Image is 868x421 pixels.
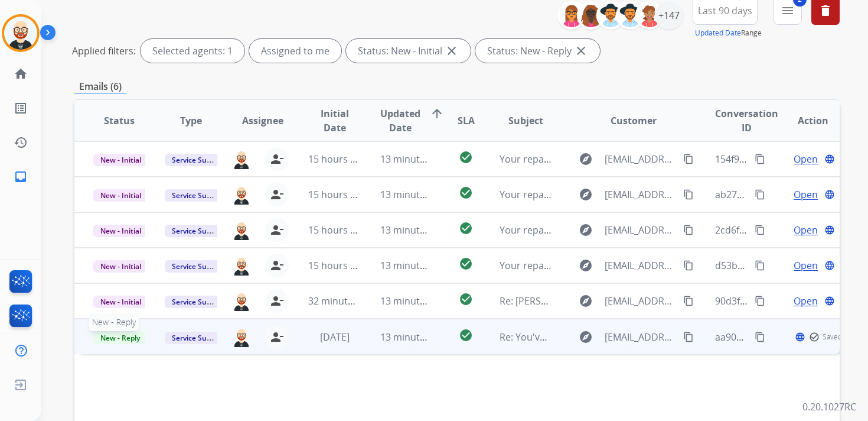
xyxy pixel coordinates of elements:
img: agent-avatar [232,291,251,311]
mat-icon: content_copy [755,296,765,306]
mat-icon: content_copy [683,225,694,235]
span: 13 minutes ago [380,153,449,166]
mat-icon: history [14,135,28,150]
span: Type [180,114,202,128]
span: Open [794,258,818,273]
span: Your repair was received [500,188,610,201]
span: 32 minutes ago [308,294,377,307]
div: Status: New - Reply [475,39,600,63]
mat-icon: language [824,189,835,200]
span: Open [794,187,818,202]
mat-icon: language [824,225,835,235]
mat-icon: content_copy [755,260,765,271]
mat-icon: check_circle [459,221,473,235]
span: Your repair(s) have shipped [500,153,623,166]
mat-icon: home [14,67,28,81]
mat-icon: content_copy [755,154,765,164]
mat-icon: explore [579,152,593,166]
span: Service Support [165,189,232,202]
mat-icon: check_circle [459,292,473,306]
span: SLA [458,114,475,128]
span: Assignee [242,114,283,128]
mat-icon: arrow_upward [430,106,444,121]
mat-icon: content_copy [755,332,765,342]
span: New - Initial [93,225,148,237]
mat-icon: list_alt [14,101,28,115]
span: Conversation ID [715,106,778,135]
mat-icon: content_copy [755,225,765,235]
mat-icon: language [824,296,835,306]
span: Open [794,294,818,308]
mat-icon: language [824,260,835,271]
mat-icon: person_remove [270,294,284,308]
img: avatar [4,17,37,50]
div: Assigned to me [249,39,341,63]
span: New - Reply [89,313,139,331]
span: Open [794,223,818,237]
span: [DATE] [320,331,350,344]
mat-icon: explore [579,294,593,308]
mat-icon: check_circle [459,186,473,200]
span: Your repair(s) have shipped [500,224,623,237]
mat-icon: content_copy [683,260,694,271]
mat-icon: language [824,154,835,164]
span: Re: [PERSON_NAME] has been delivered for servicing [500,294,733,307]
mat-icon: inbox [14,170,28,184]
span: Status [104,114,135,128]
span: 15 hours ago [308,188,367,201]
mat-icon: content_copy [683,154,694,164]
span: Updated Date [380,106,420,135]
p: 0.20.1027RC [802,400,856,414]
div: Status: New - Initial [346,39,471,63]
span: Saved [823,332,842,342]
span: Service Support [165,296,232,308]
span: [EMAIL_ADDRESS][DOMAIN_NAME] [605,187,677,202]
span: Service Support [165,332,232,344]
span: Service Support [165,154,232,166]
mat-icon: person_remove [270,330,284,344]
div: Selected agents: 1 [141,39,244,63]
span: 13 minutes ago [380,259,449,272]
span: [EMAIL_ADDRESS][DOMAIN_NAME] [605,223,677,237]
span: 15 hours ago [308,259,367,272]
span: 13 minutes ago [380,331,449,344]
span: 13 minutes ago [380,224,449,237]
img: agent-avatar [232,184,251,205]
span: Service Support [165,260,232,273]
mat-icon: close [445,44,459,58]
span: New - Initial [93,260,148,273]
span: Customer [611,114,657,128]
img: agent-avatar [232,220,251,240]
mat-icon: menu [781,4,795,18]
mat-icon: delete [818,4,833,18]
span: New - Initial [93,189,148,202]
span: New - Initial [93,154,148,166]
span: 15 hours ago [308,153,367,166]
span: [EMAIL_ADDRESS][DOMAIN_NAME] [605,258,677,273]
mat-icon: person_remove [270,152,284,166]
mat-icon: content_copy [683,296,694,306]
mat-icon: language [795,332,805,342]
span: New - Initial [93,296,148,308]
span: New - Reply [93,332,147,344]
img: agent-avatar [232,255,251,276]
p: Applied filters: [72,44,136,58]
span: Initial Date [308,106,360,135]
span: Service Support [165,225,232,237]
mat-icon: explore [579,258,593,273]
button: Updated Date [695,28,741,38]
mat-icon: check_circle_outline [809,332,820,342]
mat-icon: explore [579,223,593,237]
span: Last 90 days [698,8,752,13]
span: Your repair(s) have shipped [500,259,623,272]
span: 15 hours ago [308,224,367,237]
mat-icon: person_remove [270,223,284,237]
div: +147 [655,1,683,30]
span: Open [794,152,818,166]
span: Subject [508,114,543,128]
span: 13 minutes ago [380,294,449,307]
mat-icon: person_remove [270,187,284,202]
img: agent-avatar [232,326,251,346]
mat-icon: content_copy [683,189,694,200]
span: Range [695,28,762,38]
